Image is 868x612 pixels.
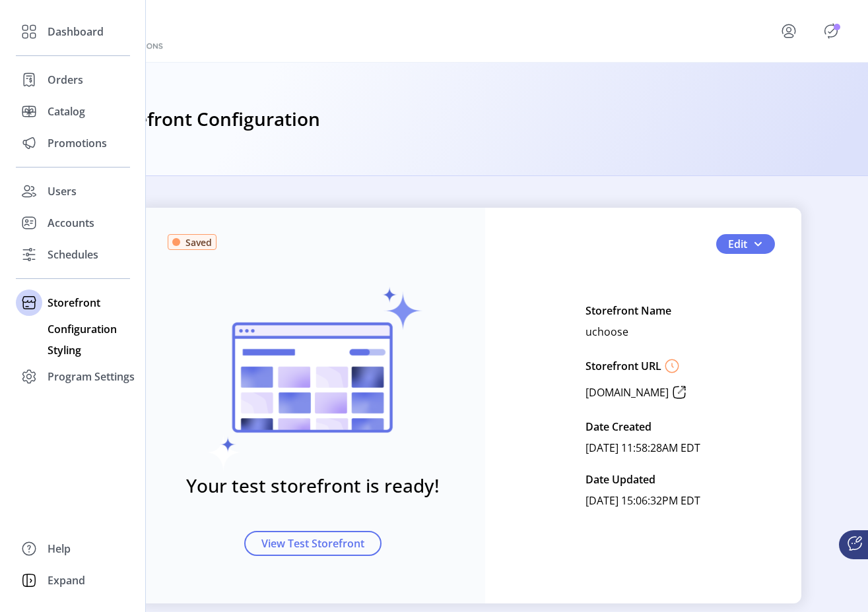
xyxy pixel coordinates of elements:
[48,135,107,151] span: Promotions
[585,358,661,374] p: Storefront URL
[716,234,775,254] button: Edit
[585,437,700,458] p: [DATE] 11:58:28AM EDT
[48,183,77,199] span: Users
[762,15,820,47] button: menu
[48,295,100,311] span: Storefront
[585,384,669,400] p: [DOMAIN_NAME]
[185,235,212,249] span: Saved
[48,104,85,119] span: Catalog
[585,321,628,342] p: uchoose
[585,469,655,490] p: Date Updated
[48,541,71,557] span: Help
[48,215,94,231] span: Accounts
[48,72,83,88] span: Orders
[48,342,81,358] span: Styling
[48,572,85,588] span: Expand
[261,535,364,551] span: View Test Storefront
[48,321,117,337] span: Configuration
[186,472,440,499] h3: Your test storefront is ready!
[48,24,104,40] span: Dashboard
[585,300,671,321] p: Storefront Name
[100,105,320,134] h3: Storefront Configuration
[585,490,700,511] p: [DATE] 15:06:32PM EDT
[48,369,135,384] span: Program Settings
[728,236,747,252] span: Edit
[585,416,651,437] p: Date Created
[244,531,382,556] button: View Test Storefront
[820,20,842,42] button: Publisher Panel
[48,247,98,262] span: Schedules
